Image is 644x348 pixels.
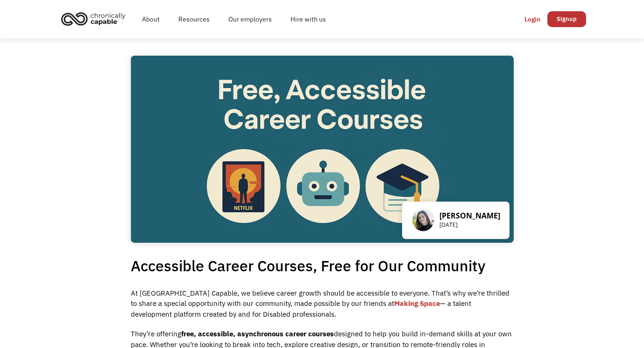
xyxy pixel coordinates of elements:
p: [DATE] [439,220,500,230]
p: [PERSON_NAME] [439,211,500,220]
strong: free, accessible, asynchronous career courses [181,329,334,338]
img: Chronically Capable logo [58,8,128,29]
div: Login [524,14,540,25]
a: Our employers [219,4,281,34]
a: Making Space [394,299,440,308]
a: home [58,8,133,29]
p: At [GEOGRAPHIC_DATA] Capable, we believe career growth should be accessible to everyone. That’s w... [131,288,514,320]
h1: Accessible Career Courses, Free for Our Community [131,254,514,278]
a: Login [517,11,547,27]
a: Resources [169,4,219,34]
a: About [133,4,169,34]
a: Signup [547,11,586,27]
a: Hire with us [281,4,335,34]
